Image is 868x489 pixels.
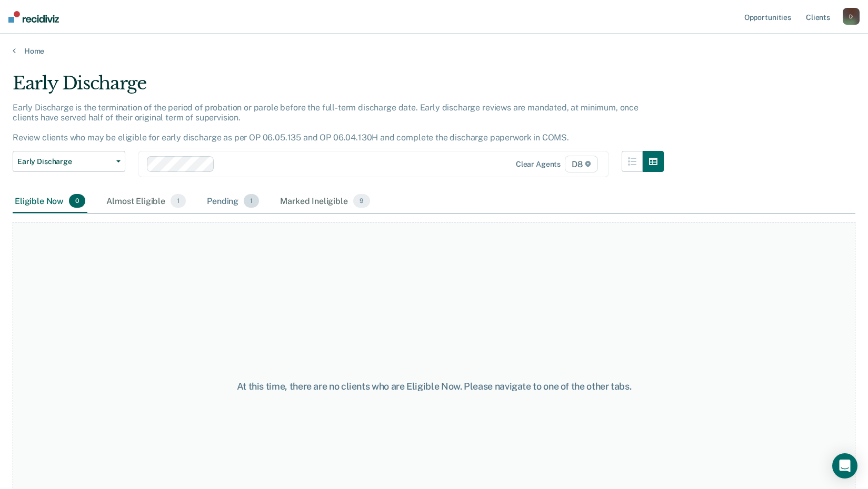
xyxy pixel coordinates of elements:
[832,453,857,478] div: Open Intercom Messenger
[8,11,59,23] img: Recidiviz
[224,381,645,392] div: At this time, there are no clients who are Eligible Now. Please navigate to one of the other tabs.
[13,190,87,213] div: Eligible Now0
[13,46,855,56] a: Home
[171,194,186,208] span: 1
[205,190,261,213] div: Pending1
[17,157,112,166] span: Early Discharge
[843,8,860,25] button: D
[565,156,598,172] span: D8
[353,194,370,208] span: 9
[516,160,561,169] div: Clear agents
[13,151,125,172] button: Early Discharge
[244,194,259,208] span: 1
[104,190,188,213] div: Almost Eligible1
[69,194,85,208] span: 0
[13,103,638,143] p: Early Discharge is the termination of the period of probation or parole before the full-term disc...
[278,190,372,213] div: Marked Ineligible9
[13,73,664,103] div: Early Discharge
